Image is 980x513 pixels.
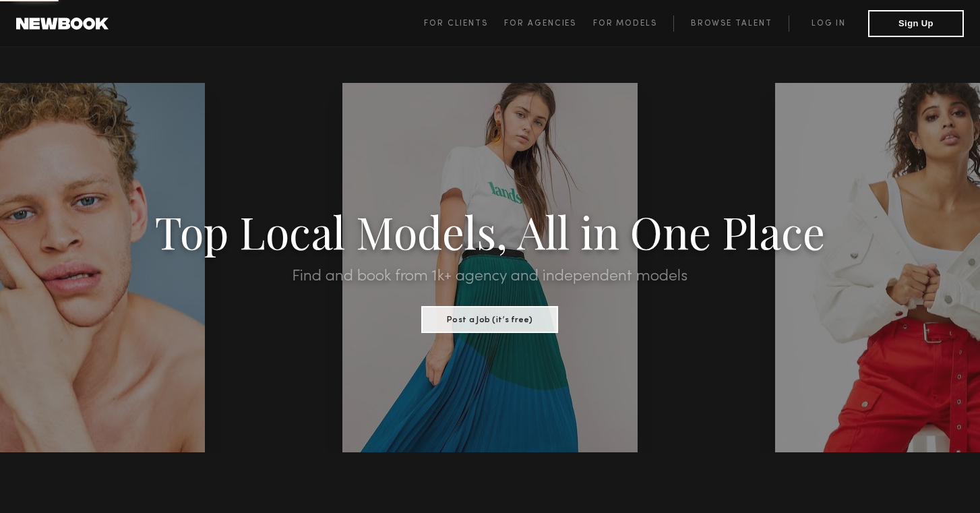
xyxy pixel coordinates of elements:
a: Post a Job (it’s free) [421,311,558,326]
button: Sign Up [868,10,964,37]
h1: Top Local Models, All in One Place [73,210,907,252]
span: For Agencies [504,20,576,28]
a: Log in [789,16,868,32]
a: For Agencies [504,16,592,32]
span: For Clients [424,20,488,28]
a: For Clients [424,16,504,32]
button: Post a Job (it’s free) [421,306,558,333]
a: For Models [593,16,674,32]
span: For Models [593,20,657,28]
a: Browse Talent [673,16,789,32]
h2: Find and book from 1k+ agency and independent models [73,268,907,284]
